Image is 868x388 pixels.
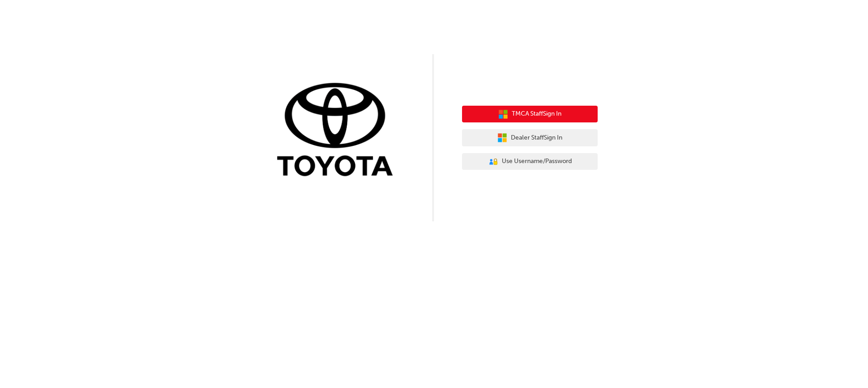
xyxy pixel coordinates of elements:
span: TMCA Staff Sign In [512,109,561,119]
button: Dealer StaffSign In [462,129,598,146]
img: Trak [270,81,406,181]
span: Dealer Staff Sign In [511,133,562,143]
button: TMCA StaffSign In [462,106,598,123]
span: Use Username/Password [502,156,572,167]
button: Use Username/Password [462,153,598,170]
